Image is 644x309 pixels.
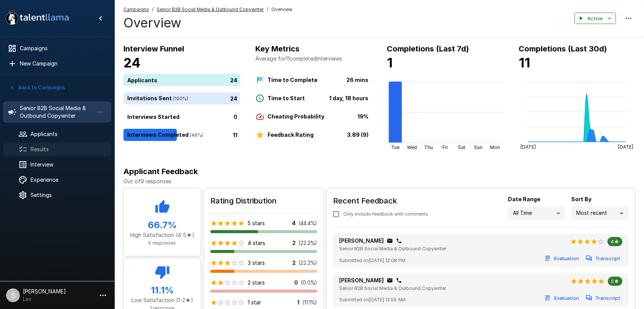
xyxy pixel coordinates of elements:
[387,55,392,70] b: 1
[248,279,265,287] p: 2 stars
[271,6,292,13] span: Overview
[571,206,628,221] div: Most recent
[424,144,433,150] tspan: Thu
[584,253,622,264] button: Transcript
[152,6,154,13] span: /
[520,144,535,150] tspan: [DATE]
[292,219,296,227] p: 4
[407,144,417,150] tspan: Wed
[130,231,194,239] p: High Satisfaction (4-5★)
[339,285,446,291] span: Senior B2B Social Media & Outbound Copywriter
[301,279,317,287] p: ( 0.0 %)
[233,131,237,139] p: 11
[346,77,368,83] b: 26 mins
[508,206,565,221] div: All Time
[297,299,300,306] p: 1
[474,144,482,150] tspan: Sun
[329,95,368,101] b: 1 day, 18 hours
[396,277,402,283] div: Click to copy
[268,95,305,101] b: Time to Start
[339,237,384,245] p: [PERSON_NAME]
[248,239,265,247] p: 4 stars
[130,296,194,304] p: Low Satisfaction (1-2★)
[210,195,317,207] h6: Rating Distribution
[123,178,635,185] p: Out of 9 responses
[248,219,265,227] p: 5 stars
[299,239,317,247] p: ( 22.2 %)
[248,299,261,306] p: 1 star
[123,167,198,176] b: Applicant Feedback
[584,292,622,304] button: Transcript
[519,55,530,70] b: 11
[608,278,622,284] span: 5★
[339,277,384,284] p: [PERSON_NAME]
[230,76,237,84] p: 24
[387,238,393,244] div: Click to copy
[339,296,405,304] span: Submitted on [DATE] 12:56 AM
[299,259,317,267] p: ( 22.2 %)
[508,196,540,202] b: Date Range
[234,112,237,120] p: 0
[339,257,405,264] span: Submitted on [DATE] 12:08 PM
[571,196,591,202] b: Sort By
[123,6,149,12] u: Campaigns
[618,144,633,150] tspan: [DATE]
[248,259,265,267] p: 3 stars
[123,44,184,53] b: Interview Funnel
[387,277,393,283] div: Click to copy
[442,144,448,150] tspan: Fri
[519,44,607,53] b: Completions (Last 30d)
[268,113,324,120] b: Cheating Probability
[230,94,237,102] p: 24
[130,284,194,296] h5: 11.1 %
[130,219,194,231] h5: 66.7 %
[391,144,399,150] tspan: Tue
[543,253,581,264] button: Evaluation
[357,113,368,120] b: 19%
[123,55,141,70] b: 24
[339,246,446,251] span: Senior B2B Social Media & Outbound Copywriter
[255,44,300,53] b: Key Metrics
[255,55,372,62] p: Average for 11 completed interviews
[333,195,434,207] h6: Recent Feedback
[458,144,465,150] tspan: Sat
[574,13,616,24] button: Active
[299,219,317,227] p: ( 44.4 %)
[157,6,264,12] u: Senior B2B Social Media & Outbound Copywriter
[347,131,368,138] b: 3.89 (9)
[292,239,296,247] p: 2
[123,15,292,31] h4: Overview
[148,240,176,246] span: 6 responses
[268,77,317,83] b: Time to Complete
[490,144,500,150] tspan: Mon
[267,6,268,13] span: /
[343,210,428,218] span: Only include feedback with comments
[396,238,402,244] div: Click to copy
[303,299,317,306] p: ( 11.1 %)
[292,259,296,267] p: 2
[268,131,314,138] b: Feedback Rating
[607,239,622,245] span: 4★
[387,44,469,53] b: Completions (Last 7d)
[294,279,298,287] p: 0
[543,292,581,304] button: Evaluation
